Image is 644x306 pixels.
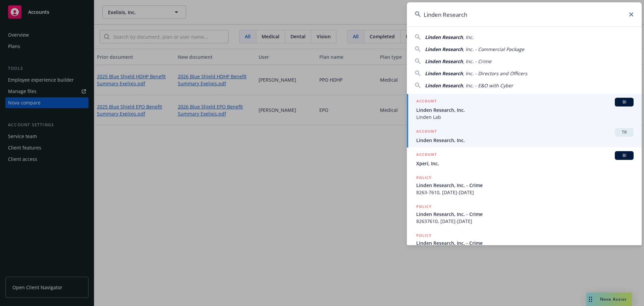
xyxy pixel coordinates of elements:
a: ACCOUNTBIXperi, Inc. [407,147,642,171]
span: Linden Research, Inc. [416,137,634,144]
a: POLICYLinden Research, Inc. - Crime8263-7610, [DATE]-[DATE] [407,171,642,200]
span: Linden Research [425,58,463,64]
h5: POLICY [416,203,432,210]
h5: ACCOUNT [416,128,437,136]
span: , Inc. - Directors and Officers [463,70,527,77]
span: Linden Lab [416,114,634,121]
h5: ACCOUNT [416,98,437,106]
span: TR [618,129,631,135]
span: , Inc. - E&O with Cyber [463,82,513,89]
span: 8263-7610, [DATE]-[DATE] [416,189,634,196]
span: Linden Research [425,82,463,89]
span: , Inc. [463,34,474,40]
span: Linden Research [425,70,463,77]
span: Linden Research [425,34,463,40]
h5: ACCOUNT [416,151,437,159]
span: Linden Research [425,46,463,52]
span: BI [618,99,631,105]
span: , Inc. - Commercial Package [463,46,524,52]
span: Linden Research, Inc. - Crime [416,182,634,189]
span: Linden Research, Inc. - Crime [416,239,634,247]
a: ACCOUNTTRLinden Research, Inc. [407,124,642,147]
span: 82637610, [DATE]-[DATE] [416,218,634,225]
h5: POLICY [416,174,432,181]
a: POLICYLinden Research, Inc. - Crime [407,228,642,257]
a: POLICYLinden Research, Inc. - Crime82637610, [DATE]-[DATE] [407,200,642,228]
input: Search... [407,2,642,27]
span: Xperi, Inc. [416,160,634,167]
span: Linden Research, Inc. - Crime [416,211,634,218]
h5: POLICY [416,232,432,239]
span: , Inc. - Crime [463,58,491,64]
span: BI [618,152,631,159]
span: Linden Research, Inc. [416,106,634,114]
a: ACCOUNTBILinden Research, Inc.Linden Lab [407,94,642,124]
